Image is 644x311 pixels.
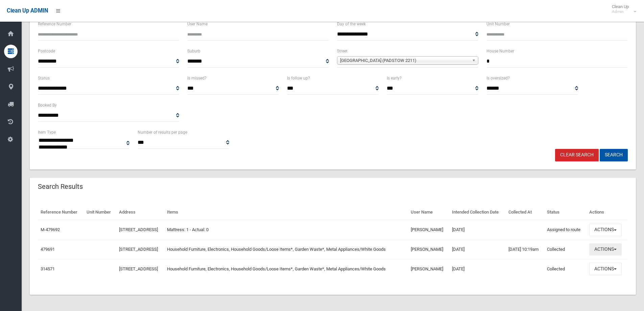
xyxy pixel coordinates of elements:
[589,224,622,236] button: Actions
[287,74,310,82] label: Is follow up?
[587,205,628,220] th: Actions
[555,149,599,161] a: Clear Search
[138,129,187,136] label: Number of results per page
[187,74,207,82] label: Is missed?
[164,240,408,259] td: Household Furniture, Electronics, Household Goods/Loose Items*, Garden Waste*, Metal Appliances/W...
[340,57,469,65] span: [GEOGRAPHIC_DATA] (PADSTOW 2211)
[408,240,449,259] td: [PERSON_NAME]
[164,259,408,279] td: Household Furniture, Electronics, Household Goods/Loose Items*, Garden Waste*, Metal Appliances/W...
[486,20,510,28] label: Unit Number
[41,227,60,232] a: M-479692
[506,205,544,220] th: Collected At
[38,47,55,55] label: Postcode
[408,259,449,279] td: [PERSON_NAME]
[408,220,449,240] td: [PERSON_NAME]
[544,240,587,259] td: Collected
[187,20,208,28] label: User Name
[116,205,164,220] th: Address
[506,240,544,259] td: [DATE] 10:19am
[486,47,514,55] label: House Number
[38,20,71,28] label: Reference Number
[589,263,622,275] button: Actions
[337,20,366,28] label: Day of the week
[337,47,348,55] label: Street
[609,4,636,14] span: Clean Up
[544,259,587,279] td: Collected
[119,266,158,271] a: [STREET_ADDRESS]
[38,74,50,82] label: Status
[164,220,408,240] td: Mattress: 1 - Actual: 0
[449,205,506,220] th: Intended Collection Date
[449,259,506,279] td: [DATE]
[41,247,55,252] a: 479691
[486,74,510,82] label: Is oversized?
[600,149,628,161] button: Search
[164,205,408,220] th: Items
[38,102,57,109] label: Booked By
[589,243,622,256] button: Actions
[449,240,506,259] td: [DATE]
[544,205,587,220] th: Status
[7,7,48,14] span: Clean Up ADMIN
[449,220,506,240] td: [DATE]
[187,47,200,55] label: Suburb
[41,266,55,271] a: 314571
[30,180,91,193] header: Search Results
[38,129,56,136] label: Item Type
[544,220,587,240] td: Assigned to route
[387,74,402,82] label: Is early?
[408,205,449,220] th: User Name
[38,205,84,220] th: Reference Number
[119,247,158,252] a: [STREET_ADDRESS]
[612,9,629,14] small: Admin
[84,205,116,220] th: Unit Number
[119,227,158,232] a: [STREET_ADDRESS]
